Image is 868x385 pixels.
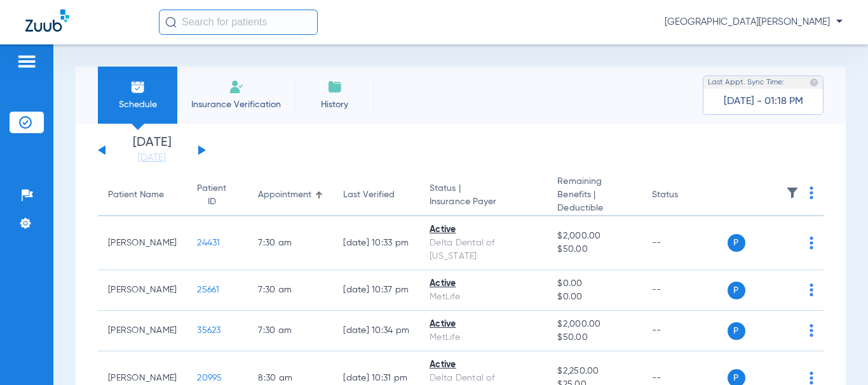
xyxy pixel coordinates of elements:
[430,223,537,237] div: Active
[557,318,631,331] span: $2,000.00
[708,76,784,89] span: Last Appt. Sync Time:
[728,322,745,340] span: P
[810,186,813,199] img: group-dot-blue.svg
[197,326,220,335] span: 35623
[108,188,164,202] div: Patient Name
[304,98,365,111] span: History
[197,182,226,209] div: Patient ID
[248,270,333,311] td: 7:30 AM
[197,374,222,382] span: 20995
[430,318,537,331] div: Active
[728,234,745,252] span: P
[197,182,238,209] div: Patient ID
[557,290,631,304] span: $0.00
[229,79,244,95] img: Manual Insurance Verification
[248,311,333,351] td: 7:30 AM
[547,175,641,216] th: Remaining Benefits |
[98,270,187,311] td: [PERSON_NAME]
[248,216,333,270] td: 7:30 AM
[430,195,537,209] span: Insurance Payer
[114,136,190,164] li: [DATE]
[327,79,342,95] img: History
[333,311,419,351] td: [DATE] 10:34 PM
[343,188,395,202] div: Last Verified
[419,175,547,216] th: Status |
[804,324,868,385] iframe: Chat Widget
[114,152,190,164] a: [DATE]
[197,285,219,294] span: 25661
[642,216,728,270] td: --
[430,277,537,290] div: Active
[810,78,818,87] img: last sync help info
[25,10,69,32] img: Zuub Logo
[786,186,799,199] img: filter.svg
[430,290,537,304] div: MetLife
[557,331,631,344] span: $50.00
[108,188,177,202] div: Patient Name
[728,282,745,299] span: P
[430,358,537,372] div: Active
[724,95,803,108] span: [DATE] - 01:18 PM
[557,202,631,215] span: Deductible
[557,365,631,378] span: $2,250.00
[810,237,813,249] img: group-dot-blue.svg
[557,230,631,243] span: $2,000.00
[98,311,187,351] td: [PERSON_NAME]
[642,270,728,311] td: --
[810,284,813,296] img: group-dot-blue.svg
[165,16,177,28] img: Search Icon
[430,237,537,263] div: Delta Dental of [US_STATE]
[430,331,537,344] div: MetLife
[258,188,323,202] div: Appointment
[557,243,631,256] span: $50.00
[665,16,843,29] span: [GEOGRAPHIC_DATA][PERSON_NAME]
[98,216,187,270] td: [PERSON_NAME]
[333,216,419,270] td: [DATE] 10:33 PM
[107,98,168,111] span: Schedule
[642,311,728,351] td: --
[557,277,631,290] span: $0.00
[343,188,409,202] div: Last Verified
[159,10,318,35] input: Search for patients
[130,79,146,95] img: Schedule
[258,188,311,202] div: Appointment
[187,98,285,111] span: Insurance Verification
[642,175,728,216] th: Status
[197,238,220,247] span: 24431
[17,54,37,69] img: hamburger-icon
[333,270,419,311] td: [DATE] 10:37 PM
